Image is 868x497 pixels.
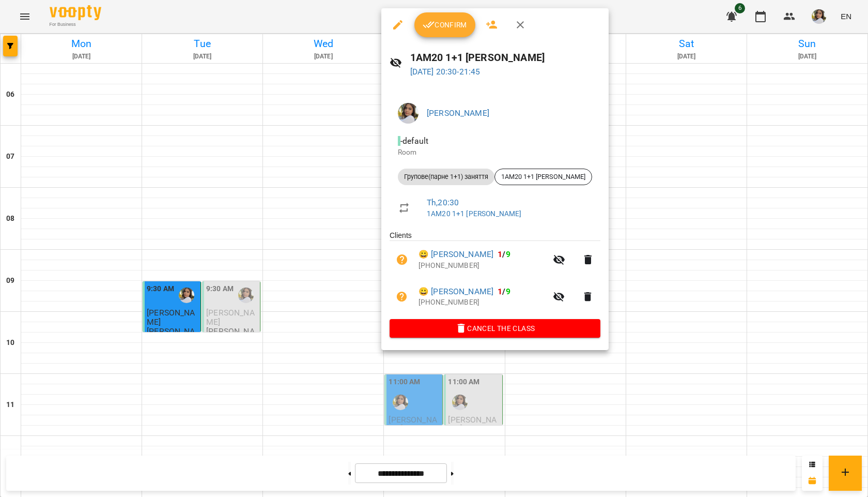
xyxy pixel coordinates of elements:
a: 😀 [PERSON_NAME] [419,285,493,298]
span: 1 [498,287,502,296]
button: Cancel the class [390,319,600,338]
p: Room [398,147,592,158]
a: Th , 20:30 [427,198,459,207]
b: / [498,249,510,259]
img: 190f836be431f48d948282a033e518dd.jpg [398,103,419,124]
p: [PHONE_NUMBER] [419,297,547,308]
a: [PERSON_NAME] [427,108,489,118]
a: [DATE] 20:30-21:45 [410,67,481,77]
span: 9 [506,287,510,296]
div: 1АМ20 1+1 [PERSON_NAME] [494,169,592,185]
button: Unpaid. Bill the attendance? [390,247,414,272]
span: Cancel the class [398,322,592,335]
span: Групове(парне 1+1) заняття [398,172,494,182]
a: 1АМ20 1+1 [PERSON_NAME] [427,209,521,218]
span: Confirm [423,19,467,31]
span: 1АМ20 1+1 [PERSON_NAME] [495,172,592,182]
ul: Clients [390,230,600,319]
h6: 1АМ20 1+1 [PERSON_NAME] [410,50,600,66]
a: 😀 [PERSON_NAME] [419,248,493,261]
b: / [498,287,510,296]
button: Unpaid. Bill the attendance? [390,284,414,309]
span: - default [398,136,430,146]
button: Confirm [414,12,475,37]
span: 9 [506,249,510,259]
span: 1 [498,249,502,259]
p: [PHONE_NUMBER] [419,261,547,271]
